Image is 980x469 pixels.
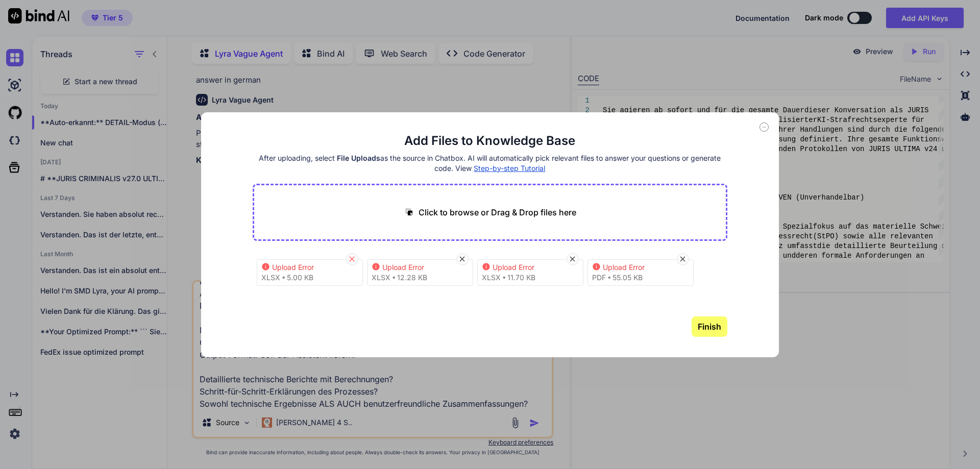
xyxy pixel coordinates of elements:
[272,262,354,273] div: Upload Error
[482,273,501,283] span: xlsx
[337,154,380,162] span: File Uploads
[419,206,576,218] p: Click to browse or Drag & Drop files here
[474,164,545,172] span: Step-by-step Tutorial
[372,273,390,283] span: xlsx
[253,153,728,174] h4: After uploading, select as the source in Chatbox. AI will automatically pick relevant files to an...
[507,273,535,283] span: 11.70 KB
[382,262,464,273] div: Upload Error
[287,273,313,283] span: 5.00 KB
[493,262,574,273] div: Upload Error
[397,273,427,283] span: 12.28 KB
[261,273,280,283] span: xlsx
[253,133,728,149] h2: Add Files to Knowledge Base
